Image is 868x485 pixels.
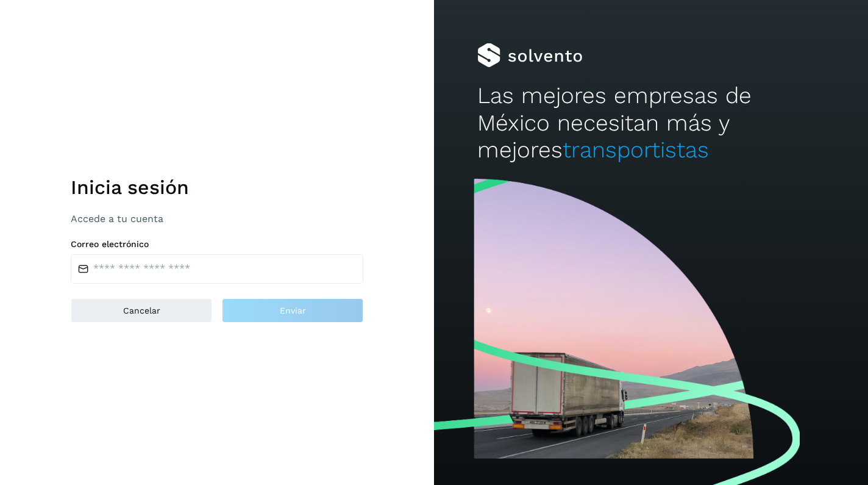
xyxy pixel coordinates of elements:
label: Correo electrónico [71,239,363,250]
span: Enviar [280,306,306,315]
span: Cancelar [123,306,160,315]
h2: Las mejores empresas de México necesitan más y mejores [477,82,825,163]
button: Enviar [222,298,363,323]
h1: Inicia sesión [71,176,363,199]
button: Cancelar [71,298,212,323]
p: Accede a tu cuenta [71,213,363,225]
span: transportistas [563,137,709,163]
